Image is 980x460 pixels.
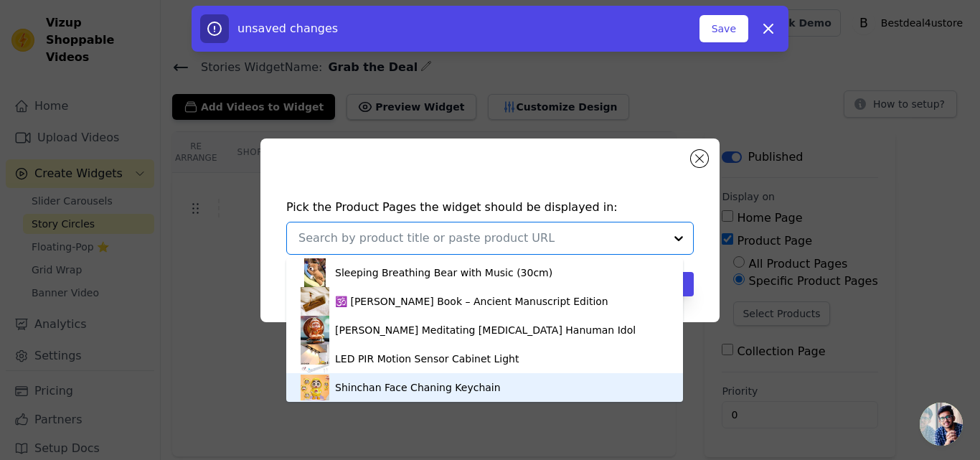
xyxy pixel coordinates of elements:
div: 🕉️ [PERSON_NAME] Book – Ancient Manuscript Edition [335,294,608,309]
span: unsaved changes [237,22,338,35]
h4: Pick the Product Pages the widget should be displayed in: [286,199,694,216]
img: product thumbnail [301,373,329,402]
input: Search by product title or paste product URL [298,230,664,247]
img: product thumbnail [301,316,329,344]
div: Shinchan Face Chaning Keychain [335,380,501,395]
a: Open chat [920,403,963,446]
button: Save [699,15,748,42]
div: [PERSON_NAME] Meditating [MEDICAL_DATA] Hanuman Idol [335,323,636,337]
div: Sleeping Breathing Bear with Music (30cm) [335,266,552,280]
img: product thumbnail [301,344,329,373]
img: product thumbnail [301,287,329,316]
div: LED PIR Motion Sensor Cabinet Light [335,352,519,366]
img: product thumbnail [301,258,329,287]
button: Close modal [691,150,708,167]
